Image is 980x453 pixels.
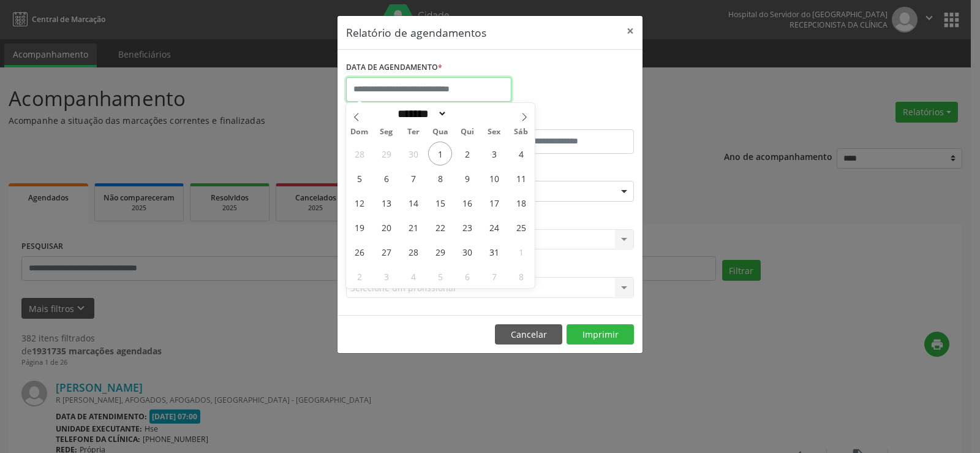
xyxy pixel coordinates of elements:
span: Outubro 23, 2025 [455,215,479,239]
label: ATÉ [493,110,634,129]
span: Novembro 2, 2025 [347,264,371,288]
span: Outubro 4, 2025 [509,142,533,166]
select: Month [393,107,447,120]
span: Outubro 22, 2025 [428,215,452,239]
span: Novembro 3, 2025 [374,264,398,288]
span: Outubro 15, 2025 [428,191,452,215]
span: Outubro 1, 2025 [428,142,452,166]
span: Setembro 30, 2025 [401,142,425,166]
span: Outubro 25, 2025 [509,215,533,239]
span: Novembro 6, 2025 [455,264,479,288]
span: Outubro 18, 2025 [509,191,533,215]
span: Outubro 11, 2025 [509,166,533,190]
span: Outubro 31, 2025 [482,240,506,264]
span: Novembro 5, 2025 [428,264,452,288]
button: Close [618,16,643,46]
span: Dom [346,128,373,136]
span: Outubro 10, 2025 [482,166,506,190]
h5: Relatório de agendamentos [346,25,486,40]
span: Novembro 8, 2025 [509,264,533,288]
span: Outubro 29, 2025 [428,240,452,264]
span: Outubro 7, 2025 [401,166,425,190]
span: Seg [373,128,400,136]
button: Cancelar [495,324,562,345]
span: Outubro 24, 2025 [482,215,506,239]
span: Ter [400,128,427,136]
span: Setembro 29, 2025 [374,142,398,166]
span: Outubro 14, 2025 [401,191,425,215]
span: Outubro 13, 2025 [374,191,398,215]
label: DATA DE AGENDAMENTO [346,58,442,77]
span: Outubro 8, 2025 [428,166,452,190]
span: Novembro 1, 2025 [509,240,533,264]
span: Novembro 4, 2025 [401,264,425,288]
span: Outubro 17, 2025 [482,191,506,215]
span: Outubro 26, 2025 [347,240,371,264]
span: Sex [481,128,508,136]
span: Outubro 19, 2025 [347,215,371,239]
span: Outubro 20, 2025 [374,215,398,239]
button: Imprimir [567,324,634,345]
span: Qua [427,128,454,136]
span: Outubro 2, 2025 [455,142,479,166]
span: Outubro 27, 2025 [374,240,398,264]
span: Outubro 6, 2025 [374,166,398,190]
span: Outubro 30, 2025 [455,240,479,264]
input: Year [447,107,488,120]
span: Setembro 28, 2025 [347,142,371,166]
span: Outubro 5, 2025 [347,166,371,190]
span: Outubro 3, 2025 [482,142,506,166]
span: Sáb [508,128,535,136]
span: Outubro 16, 2025 [455,191,479,215]
span: Outubro 21, 2025 [401,215,425,239]
span: Qui [454,128,481,136]
span: Outubro 12, 2025 [347,191,371,215]
span: Novembro 7, 2025 [482,264,506,288]
span: Outubro 9, 2025 [455,166,479,190]
span: Outubro 28, 2025 [401,240,425,264]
